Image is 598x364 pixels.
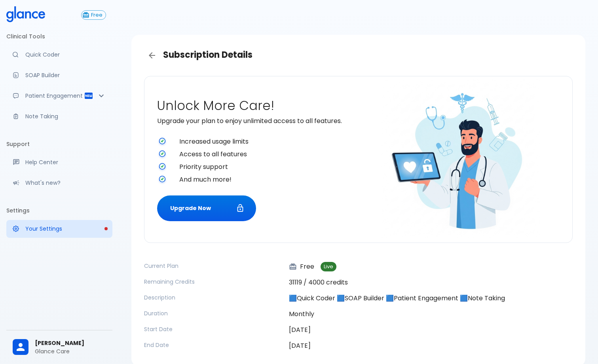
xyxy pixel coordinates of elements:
li: Settings [6,201,112,220]
a: Get help from our support team [6,154,112,171]
span: [PERSON_NAME] [35,339,106,347]
a: Back [144,47,160,63]
button: Upgrade Now [157,195,256,221]
p: Free [289,262,314,271]
h3: Subscription Details [144,47,573,63]
p: Description [144,294,283,301]
p: Help Center [25,158,106,166]
span: Live [321,264,336,270]
p: What's new? [25,179,106,187]
time: [DATE] [289,325,311,334]
p: Quick Coder [25,51,106,59]
span: Priority support [179,162,355,172]
span: Access to all features [179,150,355,159]
span: And much more! [179,175,355,184]
a: Moramiz: Find ICD10AM codes instantly [6,46,112,63]
span: Increased usage limits [179,137,355,146]
p: End Date [144,341,283,349]
p: Remaining Credits [144,278,283,286]
p: Current Plan [144,262,283,270]
p: Note Taking [25,112,106,120]
a: Please complete account setup [6,220,112,237]
a: Docugen: Compose a clinical documentation in seconds [6,66,112,84]
p: Monthly [289,309,573,319]
button: Free [81,10,106,20]
li: Support [6,135,112,154]
p: Patient Engagement [25,92,84,100]
h2: Unlock More Care! [157,98,355,113]
a: Click to view or change your subscription [81,10,112,20]
p: Upgrade your plan to enjoy unlimited access to all features. [157,116,355,126]
div: [PERSON_NAME]Glance Care [6,334,112,361]
div: Patient Reports & Referrals [6,87,112,104]
p: 31119 / 4000 credits [289,278,573,287]
p: SOAP Builder [25,71,106,79]
img: doctor-unlocking-care [382,80,540,238]
div: Recent updates and feature releases [6,174,112,191]
span: Free [88,12,106,18]
p: Start Date [144,325,283,333]
a: Advanced note-taking [6,108,112,125]
li: Clinical Tools [6,27,112,46]
p: 🟦Quick Coder 🟦SOAP Builder 🟦Patient Engagement 🟦Note Taking [289,294,573,303]
time: [DATE] [289,341,311,350]
p: Duration [144,309,283,317]
p: Glance Care [35,347,106,355]
p: Your Settings [25,225,106,233]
